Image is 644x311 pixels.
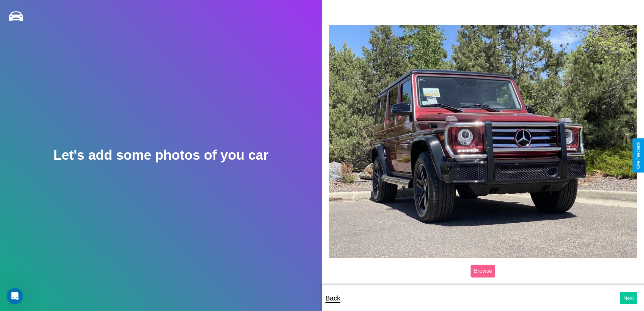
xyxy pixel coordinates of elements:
[329,25,638,258] img: posted
[326,292,340,304] p: Back
[7,288,23,304] iframe: Intercom live chat
[471,265,495,277] label: Browse
[636,142,641,169] div: Give Feedback
[53,148,268,163] h2: Let's add some photos of you car
[620,292,637,304] button: Next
